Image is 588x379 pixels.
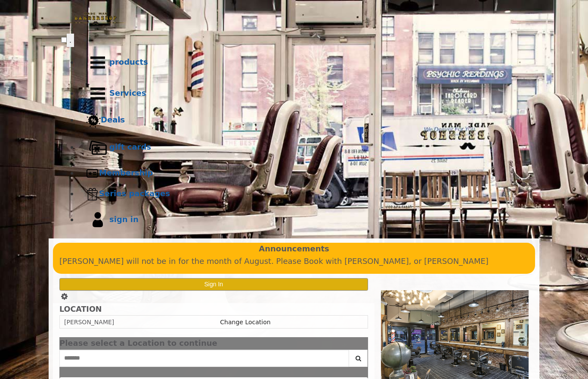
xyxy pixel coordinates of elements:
a: Productsproducts [78,47,527,78]
img: Gift cards [86,136,109,159]
img: Services [86,82,109,105]
button: close dialog [355,341,368,346]
b: Membership [99,168,153,177]
b: Services [109,88,146,97]
img: Membership [86,167,99,180]
img: Deals [86,113,101,128]
div: Center Select [59,350,368,371]
img: Products [86,51,109,74]
p: [PERSON_NAME] will not be in for the month of August. Please Book with [PERSON_NAME], or [PERSON_... [59,255,529,268]
img: Series packages [86,188,99,200]
input: Search Center [59,350,349,367]
a: Gift cardsgift cards [78,132,527,163]
img: Made Man Barbershop logo [61,5,130,32]
a: Change Location [220,319,270,326]
i: Search button [353,355,363,361]
button: menu toggle [67,34,74,47]
img: sign in [86,208,109,232]
b: Deals [101,115,125,124]
a: Series packagesSeries packages [78,184,527,204]
b: gift cards [109,142,151,151]
b: Announcements [259,243,329,255]
a: MembershipMembership [78,163,527,184]
input: menu toggle [61,37,67,43]
span: Please select a Location to continue [59,338,217,348]
a: ServicesServices [78,78,527,109]
b: Series packages [99,189,170,198]
b: products [109,57,148,66]
a: sign insign in [78,204,527,235]
b: LOCATION [59,305,102,313]
b: sign in [109,215,139,224]
button: Sign In [59,278,368,291]
span: [PERSON_NAME] [64,319,114,326]
a: DealsDeals [78,109,527,132]
span: . [69,36,71,44]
